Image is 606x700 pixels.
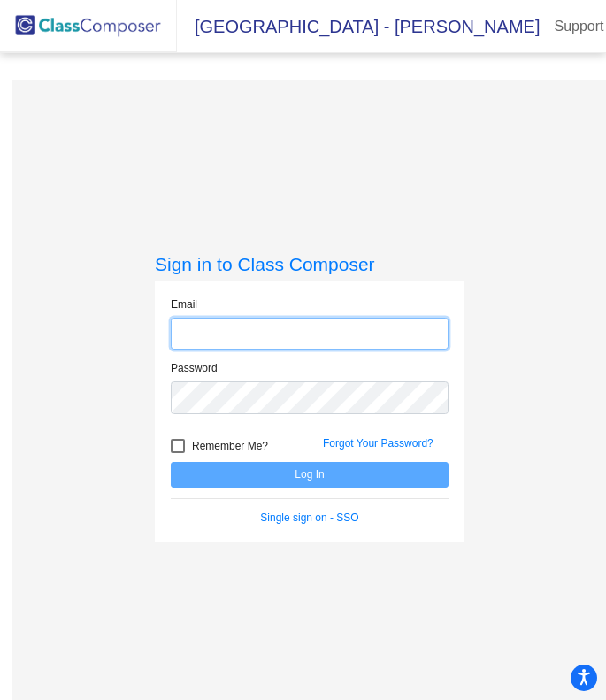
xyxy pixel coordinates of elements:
[155,253,464,275] h3: Sign in to Class Composer
[171,296,197,312] label: Email
[171,360,218,376] label: Password
[260,512,358,524] a: Single sign on - SSO
[171,462,449,488] button: Log In
[192,435,268,457] span: Remember Me?
[323,437,433,450] a: Forgot Your Password?
[177,12,540,41] span: [GEOGRAPHIC_DATA] - [PERSON_NAME]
